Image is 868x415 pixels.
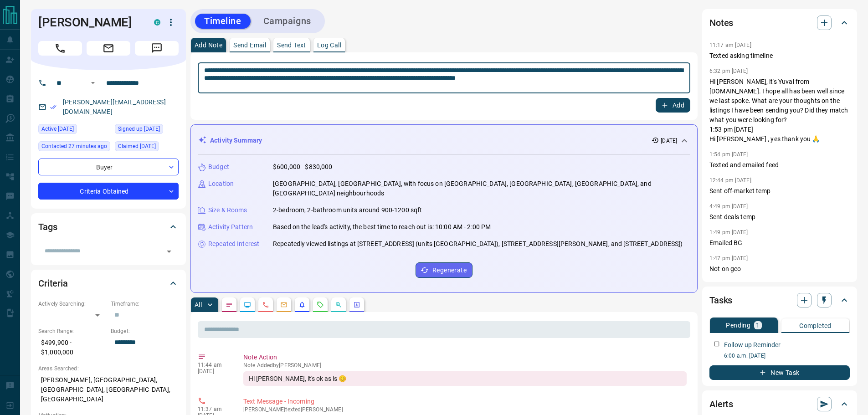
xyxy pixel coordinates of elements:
svg: Agent Actions [353,301,360,308]
span: Active [DATE] [41,124,74,133]
p: 1:49 pm [DATE] [709,229,748,236]
div: Fri Apr 07 2017 [115,124,179,137]
h2: Tasks [709,293,732,307]
svg: Emails [280,301,288,308]
p: Search Range: [38,327,106,335]
p: Activity Pattern [208,222,253,232]
p: Timeframe: [111,300,179,308]
div: Tasks [709,289,850,311]
button: New Task [709,365,850,380]
p: Actively Searching: [38,300,106,308]
p: Send Text [277,42,306,48]
p: Add Note [195,42,222,48]
div: Notes [709,12,850,34]
p: Follow up Reminder [724,340,781,350]
p: Activity Summary [210,136,262,145]
p: 11:17 am [DATE] [709,42,751,48]
p: 12:44 pm [DATE] [709,177,751,184]
p: [DATE] [661,137,677,145]
p: Pending [726,322,750,328]
p: Repeatedly viewed listings at [STREET_ADDRESS] (units [GEOGRAPHIC_DATA]), [STREET_ADDRESS][PERSON... [273,239,683,249]
div: Activity Summary[DATE] [198,132,690,149]
div: Tags [38,216,179,238]
h1: [PERSON_NAME] [38,15,140,30]
button: Add [656,98,690,113]
p: [PERSON_NAME], [GEOGRAPHIC_DATA], [GEOGRAPHIC_DATA], [GEOGRAPHIC_DATA], [GEOGRAPHIC_DATA] [38,373,179,407]
span: Message [135,41,179,56]
p: 6:00 a.m. [DATE] [724,352,850,360]
svg: Calls [262,301,269,308]
p: Note Action [243,353,687,362]
h2: Notes [709,15,733,30]
h2: Tags [38,220,57,234]
div: Criteria [38,272,179,294]
p: Text Message - Incoming [243,397,687,406]
svg: Lead Browsing Activity [244,301,251,308]
p: Based on the lead's activity, the best time to reach out is: 10:00 AM - 2:00 PM [273,222,491,232]
p: [DATE] [198,368,230,374]
p: 2-bedroom, 2-bathroom units around 900-1200 sqft [273,205,422,215]
svg: Email Verified [50,104,56,110]
p: Location [208,179,234,189]
p: Completed [799,323,832,329]
p: Send Email [233,42,266,48]
svg: Requests [317,301,324,308]
a: [PERSON_NAME][EMAIL_ADDRESS][DOMAIN_NAME] [63,98,166,115]
span: Contacted 27 minutes ago [41,142,107,151]
span: Claimed [DATE] [118,142,156,151]
span: Signed up [DATE] [118,124,160,133]
p: Texted asking timeline [709,51,850,61]
p: Budget [208,162,229,172]
div: Criteria Obtained [38,183,179,200]
p: 11:37 am [198,406,230,412]
p: [PERSON_NAME] texted [PERSON_NAME] [243,406,687,413]
svg: Notes [226,301,233,308]
button: Open [87,77,98,88]
p: 1 [756,322,760,328]
div: Hi [PERSON_NAME], it's ok as is 😊 [243,371,687,386]
p: Sent deals temp [709,212,850,222]
p: Texted and emailed feed [709,160,850,170]
p: 4:49 pm [DATE] [709,203,748,210]
p: Log Call [317,42,341,48]
p: Repeated Interest [208,239,259,249]
p: Not on geo [709,264,850,274]
div: Buyer [38,159,179,175]
p: Hi [PERSON_NAME], it's Yuval from [DOMAIN_NAME]. I hope all has been well since we last spoke. Wh... [709,77,850,144]
h2: Criteria [38,276,68,291]
p: $600,000 - $830,000 [273,162,333,172]
svg: Opportunities [335,301,342,308]
p: 11:44 am [198,362,230,368]
span: Call [38,41,82,56]
p: [GEOGRAPHIC_DATA], [GEOGRAPHIC_DATA], with focus on [GEOGRAPHIC_DATA], [GEOGRAPHIC_DATA], [GEOGRA... [273,179,690,198]
p: 6:32 pm [DATE] [709,68,748,74]
button: Open [163,245,175,258]
svg: Listing Alerts [298,301,306,308]
h2: Alerts [709,397,733,411]
p: Sent off-market temp [709,186,850,196]
button: Regenerate [416,262,473,278]
div: Fri Oct 10 2025 [38,124,110,137]
button: Timeline [195,14,251,29]
p: 1:47 pm [DATE] [709,255,748,261]
p: All [195,302,202,308]
p: Emailed BG [709,238,850,248]
p: Budget: [111,327,179,335]
p: 1:54 pm [DATE] [709,151,748,158]
p: $499,900 - $1,000,000 [38,335,106,360]
div: Tue Oct 14 2025 [38,141,110,154]
div: Tue Jan 16 2024 [115,141,179,154]
p: Size & Rooms [208,205,247,215]
div: Alerts [709,393,850,415]
p: Note Added by [PERSON_NAME] [243,362,687,369]
div: condos.ca [154,19,160,26]
button: Campaigns [254,14,320,29]
p: Areas Searched: [38,364,179,373]
span: Email [87,41,130,56]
